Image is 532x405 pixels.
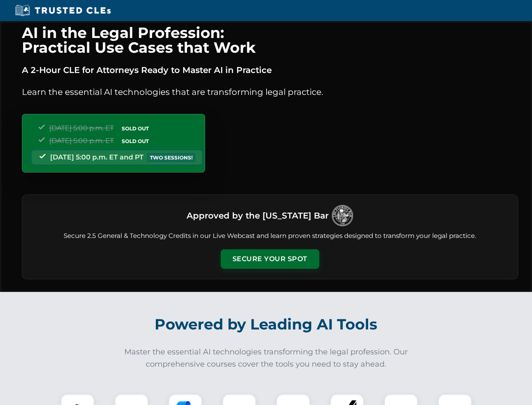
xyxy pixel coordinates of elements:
p: Learn the essential AI technologies that are transforming legal practice. [22,85,518,99]
p: Secure 2.5 General & Technology Credits in our Live Webcast and learn proven strategies designed ... [32,231,508,241]
span: SOLD OUT [119,124,152,133]
h3: Approved by the [US_STATE] Bar [187,208,329,223]
img: Logo [332,205,353,226]
button: Secure Your Spot [221,249,319,269]
p: Master the essential AI technologies transforming the legal profession. Our comprehensive courses... [119,346,414,370]
span: [DATE] 5:00 p.m. ET [49,137,114,145]
h2: Powered by Leading AI Tools [33,310,500,339]
h1: AI in the Legal Profession: Practical Use Cases that Work [22,25,518,55]
img: Trusted CLEs [13,4,113,17]
span: [DATE] 5:00 p.m. ET [49,124,114,132]
p: A 2-Hour CLE for Attorneys Ready to Master AI in Practice [22,63,518,77]
span: SOLD OUT [119,137,152,146]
